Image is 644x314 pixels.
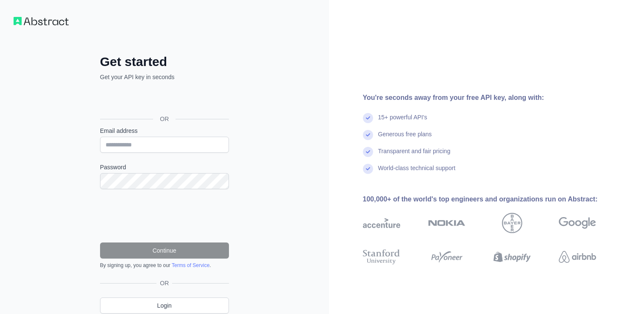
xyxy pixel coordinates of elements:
img: payoneer [428,248,466,266]
div: World-class technical support [378,164,456,181]
div: 15+ powerful API's [378,113,427,130]
a: Login [100,297,229,314]
img: check mark [363,130,373,140]
div: Transparent and fair pricing [378,147,451,164]
span: OR [156,279,172,287]
iframe: Sign in with Google Button [96,91,231,109]
img: bayer [502,213,522,233]
p: Get your API key in seconds [100,73,229,81]
h2: Get started [100,54,229,69]
span: OR [153,115,176,123]
div: Generous free plans [378,130,432,147]
img: airbnb [559,248,596,266]
div: 100,000+ of the world's top engineers and organizations run on Abstract: [363,194,623,204]
img: check mark [363,164,373,174]
img: check mark [363,113,373,123]
img: check mark [363,147,373,157]
img: accenture [363,213,400,233]
img: stanford university [363,248,400,266]
a: Terms of Service [172,262,209,268]
div: You're seconds away from your free API key, along with: [363,93,623,103]
div: By signing up, you agree to our . [100,262,229,269]
button: Continue [100,242,229,259]
img: google [559,213,596,233]
label: Password [100,163,229,171]
img: Workflow [14,17,69,25]
img: nokia [428,213,466,233]
iframe: reCAPTCHA [100,199,229,232]
img: shopify [493,248,531,266]
label: Email address [100,127,229,135]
